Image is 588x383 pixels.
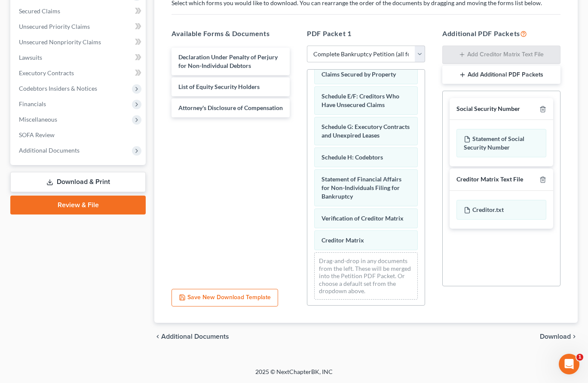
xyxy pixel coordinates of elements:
span: Unsecured Priority Claims [19,23,90,30]
a: Executory Contracts [12,65,146,81]
a: Unsecured Nonpriority Claims [12,34,146,50]
div: Social Security Number [456,105,520,113]
div: 2025 © NextChapterBK, INC [49,368,539,383]
span: Download [540,333,571,340]
div: Creditor.txt [456,200,546,220]
button: Add Additional PDF Packets [442,66,560,84]
h5: Available Forms & Documents [171,28,290,39]
span: Attorney's Disclosure of Compensation [178,104,283,111]
div: Drag-and-drop in any documents from the left. These will be merged into the Petition PDF Packet. ... [314,252,418,300]
span: List of Equity Security Holders [178,83,260,90]
a: SOFA Review [12,127,146,143]
span: Schedule E/F: Creditors Who Have Unsecured Claims [322,92,399,108]
button: Add Creditor Matrix Text File [442,46,560,64]
span: Additional Documents [19,147,80,154]
div: Statement of Social Security Number [456,129,546,157]
span: Miscellaneous [19,116,57,123]
button: Download chevron_right [540,333,578,340]
span: SOFA Review [19,131,55,138]
h5: Additional PDF Packets [442,28,560,39]
a: Lawsuits [12,50,146,65]
iframe: Intercom live chat [559,354,579,374]
span: Executory Contracts [19,69,74,77]
span: Schedule G: Executory Contracts and Unexpired Leases [322,123,410,139]
div: Creditor Matrix Text File [456,175,523,184]
span: Secured Claims [19,7,60,15]
span: Financials [19,100,46,107]
h5: PDF Packet 1 [307,28,425,39]
span: Schedule H: Codebtors [322,153,383,161]
a: Secured Claims [12,3,146,19]
i: chevron_left [154,333,161,340]
a: Unsecured Priority Claims [12,19,146,34]
span: Unsecured Nonpriority Claims [19,38,101,46]
i: chevron_right [571,333,578,340]
span: 1 [576,354,583,361]
span: Lawsuits [19,54,42,61]
span: Codebtors Insiders & Notices [19,85,97,92]
a: Review & File [10,196,146,214]
span: Statement of Financial Affairs for Non-Individuals Filing for Bankruptcy [322,175,401,200]
a: Download & Print [10,172,146,192]
span: Creditor Matrix [322,236,364,244]
a: chevron_left Additional Documents [154,333,229,340]
span: Declaration Under Penalty of Perjury for Non-Individual Debtors [178,53,278,69]
span: Additional Documents [161,333,229,340]
button: Save New Download Template [171,289,278,307]
span: Verification of Creditor Matrix [322,214,404,222]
